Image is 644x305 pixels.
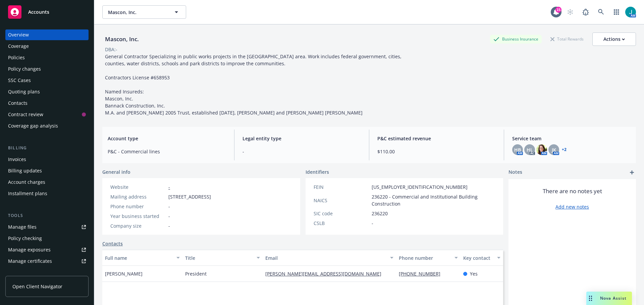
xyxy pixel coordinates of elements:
span: HB [514,146,521,153]
a: add [628,168,636,176]
button: Nova Assist [586,292,632,305]
button: Title [182,250,263,266]
a: Manage certificates [5,256,89,266]
div: Manage claims [8,267,42,278]
span: HL [527,146,533,153]
span: Accounts [28,9,49,15]
div: CSLB [314,220,369,227]
div: Website [110,183,166,190]
a: Contract review [5,109,89,120]
img: photo [536,144,547,155]
span: - [168,213,170,220]
button: Actions [592,32,636,46]
div: Business Insurance [490,35,542,43]
div: Contacts [8,98,28,108]
a: - [168,184,170,190]
img: photo [625,7,636,17]
button: Phone number [396,250,460,266]
button: Full name [102,250,182,266]
span: JK [552,146,556,153]
a: Coverage [5,41,89,52]
a: SSC Cases [5,75,89,86]
a: Coverage gap analysis [5,121,89,131]
span: There are no notes yet [543,187,602,195]
a: Policy checking [5,233,89,244]
a: Start snowing [563,5,577,19]
span: - [243,148,361,155]
div: SIC code [314,210,369,217]
a: Installment plans [5,188,89,199]
span: Notes [508,168,522,176]
a: Manage claims [5,267,89,278]
div: Full name [105,254,172,261]
span: President [185,270,207,277]
div: Email [265,254,386,261]
div: NAICS [314,197,369,204]
div: Coverage [8,41,29,52]
div: Policy checking [8,233,42,244]
a: Accounts [5,3,89,21]
div: Account charges [8,177,45,187]
span: Identifiers [306,168,329,175]
div: Title [185,254,253,261]
span: - [372,220,373,227]
a: Overview [5,29,89,40]
a: Report a Bug [579,5,592,19]
div: Billing updates [8,165,42,176]
a: Policy changes [5,64,89,74]
div: Tools [5,212,89,219]
span: [STREET_ADDRESS] [168,193,211,200]
a: Contacts [102,240,123,247]
div: Actions [603,33,625,46]
a: Manage exposures [5,244,89,255]
div: SSC Cases [8,75,31,86]
button: Mascon, Inc. [102,5,186,19]
span: [US_EMPLOYER_IDENTIFICATION_NUMBER] [372,183,468,190]
div: Overview [8,29,29,40]
a: Add new notes [555,203,589,210]
div: Manage certificates [8,256,52,266]
span: Open Client Navigator [12,283,62,290]
div: Phone number [110,203,166,210]
a: [PHONE_NUMBER] [399,271,446,277]
div: Manage exposures [8,244,51,255]
button: Email [263,250,396,266]
div: Contract review [8,109,43,120]
div: Policy changes [8,64,41,74]
div: Key contact [463,254,493,261]
a: Policies [5,52,89,63]
div: 15 [555,7,561,13]
a: Manage files [5,222,89,232]
span: General info [102,168,130,175]
div: Total Rewards [547,35,587,43]
div: Policies [8,52,25,63]
a: Search [594,5,608,19]
div: FEIN [314,183,369,190]
a: Account charges [5,177,89,187]
div: Phone number [399,254,450,261]
a: +2 [562,148,567,152]
span: P&C estimated revenue [377,135,496,142]
div: DBA: - [105,46,117,53]
span: $110.00 [377,148,496,155]
span: Yes [470,270,478,277]
div: Billing [5,145,89,151]
span: Service team [512,135,631,142]
div: Drag to move [586,292,595,305]
div: Mascon, Inc. [102,35,142,44]
button: Key contact [461,250,503,266]
a: Invoices [5,154,89,165]
span: P&C - Commercial lines [108,148,226,155]
a: [PERSON_NAME][EMAIL_ADDRESS][DOMAIN_NAME] [265,271,387,277]
span: Mascon, Inc. [108,9,166,16]
div: Company size [110,222,166,229]
div: Coverage gap analysis [8,121,58,131]
span: Account type [108,135,226,142]
div: Installment plans [8,188,47,199]
span: 236220 [372,210,388,217]
a: Contacts [5,98,89,108]
span: - [168,222,170,229]
span: [PERSON_NAME] [105,270,143,277]
span: Nova Assist [600,295,627,301]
